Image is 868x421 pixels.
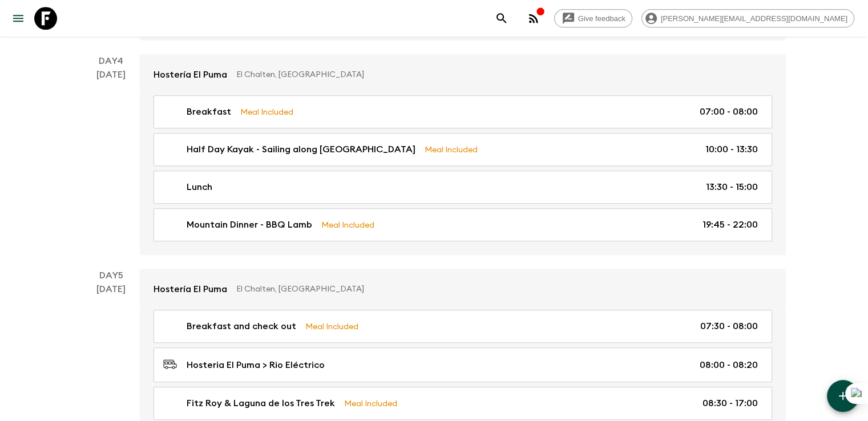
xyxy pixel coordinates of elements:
p: Meal Included [344,397,397,410]
p: 07:00 - 08:00 [700,105,758,119]
a: Hosteria El Puma > Rio Eléctrico08:00 - 08:20 [154,347,772,382]
p: Hostería El Puma [154,68,227,82]
a: Breakfast and check outMeal Included07:30 - 08:00 [154,310,772,343]
p: Lunch [187,180,212,194]
p: Hosteria El Puma > Rio Eléctrico [187,358,325,372]
button: menu [7,7,30,30]
p: Breakfast [187,105,231,119]
p: Fitz Roy & Laguna de los Tres Trek [187,396,335,410]
p: 08:30 - 17:00 [703,396,758,410]
div: [DATE] [96,68,126,255]
p: 07:30 - 08:00 [700,319,758,333]
p: 19:45 - 22:00 [703,218,758,232]
a: Hostería El PumaEl Chalten, [GEOGRAPHIC_DATA] [140,54,786,95]
p: Meal Included [321,218,374,231]
a: BreakfastMeal Included07:00 - 08:00 [154,95,772,128]
p: 13:30 - 15:00 [706,180,758,194]
p: Half Day Kayak - Sailing along [GEOGRAPHIC_DATA] [187,143,415,156]
p: Meal Included [305,320,358,333]
span: [PERSON_NAME][EMAIL_ADDRESS][DOMAIN_NAME] [655,14,854,23]
a: Fitz Roy & Laguna de los Tres TrekMeal Included08:30 - 17:00 [154,387,772,420]
p: El Chalten, [GEOGRAPHIC_DATA] [236,284,763,295]
p: Day 4 [83,54,140,68]
p: 08:00 - 08:20 [700,358,758,372]
a: Mountain Dinner - BBQ LambMeal Included19:45 - 22:00 [154,208,772,241]
span: Give feedback [572,14,632,23]
p: Hostería El Puma [154,282,227,296]
p: 10:00 - 13:30 [705,143,758,156]
p: Meal Included [425,143,478,156]
a: Hostería El PumaEl Chalten, [GEOGRAPHIC_DATA] [140,269,786,310]
a: Half Day Kayak - Sailing along [GEOGRAPHIC_DATA]Meal Included10:00 - 13:30 [154,133,772,166]
p: Meal Included [240,106,293,118]
a: Give feedback [554,9,632,27]
p: Day 5 [83,269,140,282]
div: [PERSON_NAME][EMAIL_ADDRESS][DOMAIN_NAME] [641,9,854,27]
a: Lunch13:30 - 15:00 [154,171,772,204]
p: Mountain Dinner - BBQ Lamb [187,218,312,232]
p: El Chalten, [GEOGRAPHIC_DATA] [236,69,763,80]
p: Breakfast and check out [187,319,296,333]
button: search adventures [490,7,513,30]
